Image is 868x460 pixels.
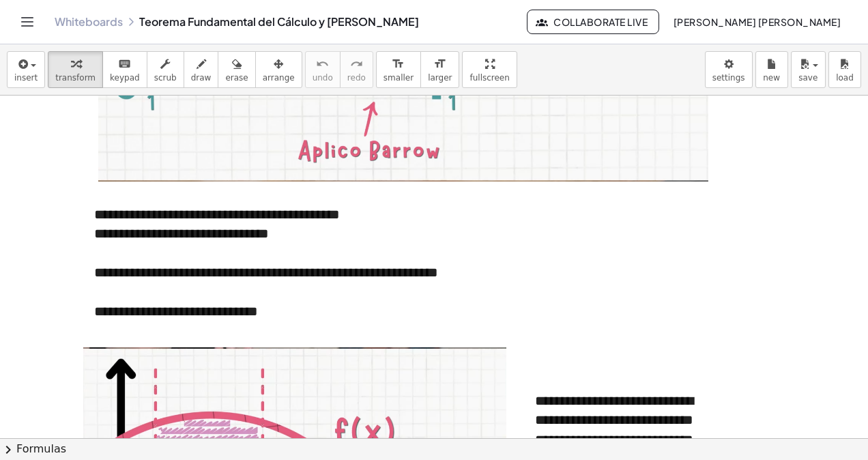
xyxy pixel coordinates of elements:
[118,56,131,72] i: keyboard
[154,73,177,83] span: scrub
[347,73,366,83] span: redo
[469,73,509,83] span: fullscreen
[102,51,147,88] button: keyboardkeypad
[225,73,248,83] span: erase
[828,51,861,88] button: load
[376,51,421,88] button: format_sizesmaller
[340,51,373,88] button: redoredo
[7,51,45,88] button: insert
[255,51,302,88] button: arrange
[763,73,780,83] span: new
[428,73,452,83] span: larger
[420,51,459,88] button: format_sizelarger
[755,51,788,88] button: new
[433,56,446,72] i: format_size
[48,51,103,88] button: transform
[462,51,517,88] button: fullscreen
[316,56,329,72] i: undo
[147,51,184,88] button: scrub
[705,51,753,88] button: settings
[836,73,854,83] span: load
[384,73,414,83] span: smaller
[263,73,295,83] span: arrange
[191,73,212,83] span: draw
[184,51,219,88] button: draw
[313,73,333,83] span: undo
[16,11,38,33] button: Toggle navigation
[110,73,140,83] span: keypad
[350,56,363,72] i: redo
[55,15,123,29] a: Whiteboards
[662,10,852,34] button: [PERSON_NAME] [PERSON_NAME]
[14,73,38,83] span: insert
[55,73,96,83] span: transform
[791,51,826,88] button: save
[218,51,255,88] button: erase
[305,51,341,88] button: undoundo
[712,73,745,83] span: settings
[798,73,818,83] span: save
[392,56,405,72] i: format_size
[527,10,659,34] button: Collaborate Live
[538,16,648,28] span: Collaborate Live
[673,16,841,28] span: [PERSON_NAME] [PERSON_NAME]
